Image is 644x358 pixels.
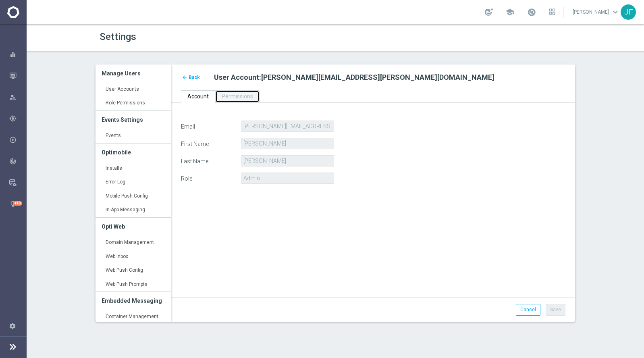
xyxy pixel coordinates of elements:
[9,73,27,79] button: Mission Control
[9,136,17,144] i: play_circle_outline
[96,235,171,250] a: Domain Management
[9,115,26,122] div: Plan
[9,179,26,186] div: Data Studio
[9,51,17,58] i: equalizer
[9,158,27,164] button: track_changes Analyze
[175,173,241,182] label: Role
[189,75,200,80] span: Back
[9,44,26,65] div: Dashboard
[9,322,16,329] i: settings
[96,189,171,204] a: Mobile Push Config
[175,155,241,165] label: Last Name
[9,193,26,214] div: Optibot
[102,65,165,82] h3: Manage Users
[96,161,171,176] a: Installs
[9,115,17,122] i: gps_fixed
[9,94,17,101] i: person_search
[9,179,27,186] button: Data Studio
[9,51,27,58] button: equalizer Dashboard
[96,175,171,189] a: Error Log
[9,94,26,101] div: Explore
[96,96,171,110] a: Role Permissions
[102,292,165,310] h3: Embedded Messaging
[505,8,514,17] span: school
[611,8,620,17] span: keyboard_arrow_down
[261,73,494,81] span: [PERSON_NAME][EMAIL_ADDRESS][PERSON_NAME][DOMAIN_NAME]
[181,90,215,103] a: Account
[96,203,171,217] a: In-App Messaging
[9,201,27,207] button: lightbulb Optibot +10
[516,304,540,315] a: Cancel
[181,73,201,82] a: arrow_back Back
[214,73,259,81] span: User Account
[96,277,171,292] a: Web Push Prompts
[9,137,27,143] button: play_circle_outline Execute
[572,6,621,18] a: [PERSON_NAME]keyboard_arrow_down
[9,94,27,100] button: person_search Explore
[215,90,260,103] a: Permissions
[621,4,636,20] div: JF
[96,310,171,324] a: Container Management
[182,75,187,80] i: arrow_back
[96,82,171,97] a: User Accounts
[96,263,171,278] a: Web Push Config
[9,136,26,144] div: Execute
[13,201,22,206] div: +10
[9,200,17,208] i: lightbulb
[546,304,565,315] button: Save
[9,115,27,122] button: gps_fixed Plan
[102,218,165,235] h3: Opti Web
[9,158,26,165] div: Analyze
[96,129,171,143] a: Events
[4,315,21,337] div: Settings
[187,93,209,100] span: Account
[100,31,329,43] h1: Settings
[102,111,165,129] h3: Events Settings
[175,138,241,148] label: First Name
[175,121,241,130] label: Email
[102,144,165,161] h3: Optimobile
[222,93,253,100] span: Permissions
[9,158,17,165] i: track_changes
[96,250,171,264] a: Web Inbox
[214,73,565,82] h2: :
[9,65,26,86] div: Mission Control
